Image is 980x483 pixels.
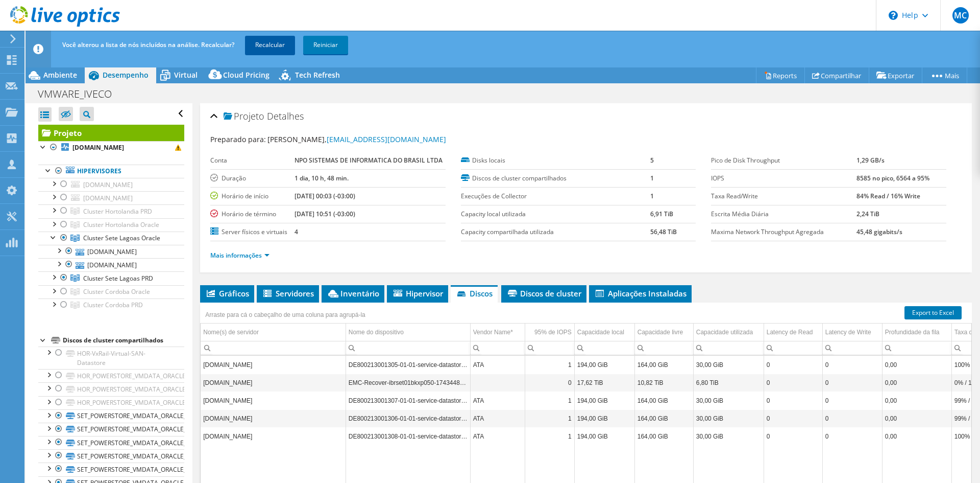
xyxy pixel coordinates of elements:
[764,427,822,445] td: Column Latency de Read, Value 0
[63,334,184,347] div: Discos de cluster compartilhados
[295,210,355,218] b: [DATE] 10:51 (-03:00)
[346,324,470,341] td: Nome do dispositivo Column
[711,191,856,201] label: Taxa Read/Write
[245,36,295,54] a: Recalcular
[634,356,693,374] td: Column Capacidade livre, Value 164,00 GiB
[38,436,184,449] a: SET_POWERSTORE_VMDATA_ORACLE_04
[83,194,133,202] span: [DOMAIN_NAME]
[650,174,654,182] b: 1
[38,165,184,178] a: Hipervisores
[764,409,822,427] td: Column Latency de Read, Value 0
[38,191,184,204] a: [DOMAIN_NAME]
[711,209,856,219] label: Escrita Média Diária
[882,409,951,427] td: Column Profundidade da fila, Value 0,00
[473,326,513,338] div: Vendor Name*
[392,288,443,298] span: Hipervisor
[525,392,574,409] td: Column 95% de IOPS, Value 1
[574,427,634,445] td: Column Capacidade local, Value 194,00 GiB
[764,374,822,392] td: Column Latency de Read, Value 0
[38,258,184,271] a: [DOMAIN_NAME]
[83,220,159,229] span: Cluster Hortolandia Oracle
[38,409,184,423] a: SET_POWERSTORE_VMDATA_ORACLE_01
[83,207,152,216] span: Cluster Hortolandia PRD
[693,427,764,445] td: Column Capacidade utilizada, Value 30,00 GiB
[882,324,951,341] td: Profundidade da fila Column
[38,271,184,285] a: Cluster Sete Lagoas PRD
[38,218,184,232] a: Cluster Hortolandia Oracle
[634,341,693,355] td: Column Capacidade livre, Filter cell
[346,374,470,392] td: Column Nome do dispositivo, Value EMC-Recover-ibrset01bkxp050-1743448684
[825,326,871,338] div: Latency de Write
[38,125,184,141] a: Projeto
[650,192,654,200] b: 1
[470,392,525,409] td: Column Vendor Name*, Value ATA
[295,174,349,182] b: 1 dia, 10 h, 48 min.
[634,392,693,409] td: Column Capacidade livre, Value 164,00 GiB
[38,298,184,312] a: Cluster Cordoba PRD
[693,392,764,409] td: Column Capacidade utilizada, Value 30,00 GiB
[210,173,294,183] label: Duração
[650,210,673,218] b: 6,91 TiB
[574,356,634,374] td: Column Capacidade local, Value 194,00 GiB
[506,288,581,298] span: Discos de cluster
[634,409,693,427] td: Column Capacidade livre, Value 164,00 GiB
[38,232,184,245] a: Cluster Sete Lagoas Oracle
[38,141,184,154] a: [DOMAIN_NAME]
[804,67,869,83] a: Compartilhar
[882,356,951,374] td: Column Profundidade da fila, Value 0,00
[711,173,856,183] label: IOPS
[201,427,346,445] td: Column Nome(s) de servidor, Value ibrset01vhxp100.ivecoeurope.ivecogroup.iveco.com
[525,324,574,341] td: 95% de IOPS Column
[767,326,813,338] div: Latency de Read
[33,88,128,100] h1: VMWARE_IVECO
[38,204,184,218] a: Cluster Hortolandia PRD
[952,7,969,24] span: MC
[634,427,693,445] td: Column Capacidade livre, Value 164,00 GiB
[882,374,951,392] td: Column Profundidade da fila, Value 0,00
[38,396,184,409] a: HOR_POWERSTORE_VMDATA_ORACLE_03
[83,180,133,189] span: [DOMAIN_NAME]
[346,409,470,427] td: Column Nome do dispositivo, Value DE800213001306-01-01-service-datastore1
[201,324,346,341] td: Nome(s) de servidor Column
[210,251,269,260] a: Mais informações
[525,409,574,427] td: Column 95% de IOPS, Value 1
[346,427,470,445] td: Column Nome do dispositivo, Value DE800213001308-01-01-service-datastore1
[711,155,856,166] label: Pico de Disk Throughput
[922,67,967,83] a: Mais
[461,227,651,237] label: Capacity compartilhada utilizada
[650,156,654,165] b: 5
[822,341,882,355] td: Column Latency de Write, Filter cell
[346,341,470,355] td: Column Nome do dispositivo, Filter cell
[203,326,259,338] div: Nome(s) de servidor
[83,287,150,296] span: Cluster Cordoba Oracle
[295,70,340,80] span: Tech Refresh
[295,156,443,165] b: NPO SISTEMAS DE INFORMATICA DO BRASIL LTDA
[594,288,687,298] span: Aplicações Instaladas
[224,111,264,122] span: Projeto
[764,341,822,355] td: Column Latency de Read, Filter cell
[638,326,683,338] div: Capacidade livre
[885,326,940,338] div: Profundidade da fila
[470,427,525,445] td: Column Vendor Name*, Value ATA
[693,374,764,392] td: Column Capacidade utilizada, Value 6,80 TiB
[349,326,404,338] div: Nome do dispositivo
[205,288,249,298] span: Gráficos
[525,356,574,374] td: Column 95% de IOPS, Value 1
[904,306,962,319] a: Export to Excel
[525,374,574,392] td: Column 95% de IOPS, Value 0
[525,341,574,355] td: Column 95% de IOPS, Filter cell
[756,67,805,83] a: Reports
[267,110,304,122] span: Detalhes
[38,463,184,476] a: SET_POWERSTORE_VMDATA_ORACLE_06
[83,274,153,283] span: Cluster Sete Lagoas PRD
[634,374,693,392] td: Column Capacidade livre, Value 10,82 TiB
[534,326,572,338] div: 95% de IOPS
[634,324,693,341] td: Capacidade livre Column
[203,308,368,322] div: Arraste para cá o cabeçalho de uma coluna para agrupá-la
[470,374,525,392] td: Column Vendor Name*, Value
[38,369,184,382] a: HOR_POWERSTORE_VMDATA_ORACLE_01
[295,227,298,236] b: 4
[38,285,184,298] a: Cluster Cordoba Oracle
[470,341,525,355] td: Column Vendor Name*, Filter cell
[574,341,634,355] td: Column Capacidade local, Filter cell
